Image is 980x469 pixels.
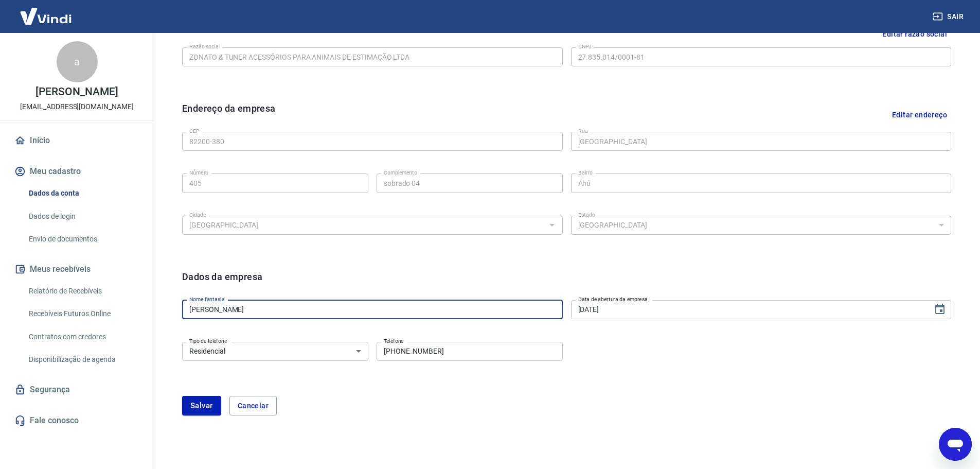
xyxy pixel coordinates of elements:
a: Início [12,129,141,152]
a: Contratos com credores [25,326,141,348]
label: Telefone [384,337,404,345]
a: Segurança [12,378,141,401]
label: Razão social [189,43,220,50]
a: Recebíveis Futuros Online [25,303,141,324]
label: Complemento [384,169,417,177]
button: Meu cadastro [12,160,141,183]
div: a [57,41,98,82]
img: Vindi [12,1,79,32]
input: Digite aqui algumas palavras para buscar a cidade [185,219,543,232]
button: Choose date, selected date is 1 de jul de 2017 [930,299,950,320]
button: Salvar [182,396,221,415]
iframe: Botão para abrir a janela de mensagens, conversa em andamento [939,428,972,461]
a: Disponibilização de agenda [25,349,141,370]
label: CNPJ [578,43,592,50]
button: Cancelar [229,396,277,415]
button: Sair [931,7,968,26]
label: CEP [189,127,199,135]
input: DD/MM/YYYY [571,300,926,319]
button: Meus recebíveis [12,258,141,281]
label: Número [189,169,208,177]
label: Tipo de telefone [189,337,227,345]
label: Bairro [578,169,593,177]
label: Nome fantasia [189,296,225,303]
a: Envio de documentos [25,229,141,250]
p: [EMAIL_ADDRESS][DOMAIN_NAME] [20,101,134,112]
label: Rua [578,127,588,135]
a: Dados da conta [25,183,141,204]
button: Editar endereço [888,101,951,128]
label: Data de abertura da empresa [578,296,648,303]
p: [PERSON_NAME] [35,86,118,97]
a: Dados de login [25,206,141,227]
h6: Endereço da empresa [182,101,276,128]
label: Cidade [189,211,206,219]
a: Fale conosco [12,409,141,432]
label: Estado [578,211,595,219]
button: Editar razão social [878,25,951,44]
h6: Dados da empresa [182,270,262,296]
a: Relatório de Recebíveis [25,281,141,302]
